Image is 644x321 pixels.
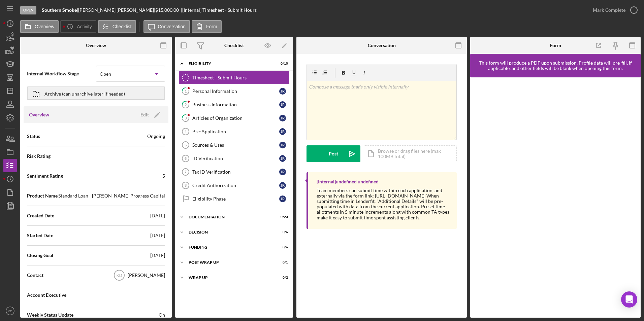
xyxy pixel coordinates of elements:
div: Credit Authorization [192,183,279,188]
div: Timesheet - Submit Hours [192,75,289,80]
label: Activity [77,24,92,29]
button: Activity [60,20,96,33]
div: | [Internal] Timesheet - Submit Hours [181,7,257,13]
div: Personal Information [192,88,279,94]
div: This form will produce a PDF upon submission. Profile data will pre-fill, if applicable, and othe... [474,60,637,71]
div: J R [279,169,286,175]
label: Overview [35,24,54,29]
a: 4Pre-ApplicationJR [179,125,290,138]
b: Southern Smoke [42,7,77,13]
div: [DATE] [150,212,165,219]
span: Sentiment Rating [27,173,63,179]
button: Mark Complete [586,3,641,17]
div: Edit [140,110,149,120]
a: 7Tax ID VerificationJR [179,165,290,179]
div: Ongoing [147,133,165,140]
button: KD [3,304,17,318]
button: Edit [136,110,163,120]
div: Conversation [368,43,396,48]
div: [DATE] [150,232,165,239]
div: [PERSON_NAME] [128,272,165,279]
div: Decision [189,230,271,234]
span: Account Executive [27,292,66,298]
span: Product Name [27,192,58,199]
span: Created Date [27,212,54,219]
div: Articles of Organization [192,115,279,121]
div: Overview [86,43,106,48]
tspan: 7 [185,170,187,174]
div: Archive (can unarchive later if needed) [44,87,125,99]
div: Pre-Application [192,129,279,134]
span: Started Date [27,232,53,239]
div: Standard Loan - [PERSON_NAME] Progress Capital [58,192,165,199]
label: Form [206,24,217,29]
span: Internal Workflow Stage [27,70,96,77]
div: Post Wrap Up [189,260,271,264]
tspan: 8 [185,183,187,187]
div: Business Information [192,102,279,107]
a: Eligibility PhaseJR [179,192,290,206]
div: Sources & Uses [192,142,279,148]
a: 8Credit AuthorizationJR [179,179,290,192]
span: Weekly Status Update [27,312,73,318]
div: J R [279,101,286,108]
span: Status [27,133,40,140]
iframe: Lenderfit form [477,84,635,311]
div: J R [279,142,286,148]
button: Checklist [98,20,136,33]
tspan: 3 [185,116,187,120]
button: Conversation [143,20,190,33]
div: J R [279,182,286,189]
span: On [159,312,165,318]
div: $15,000.00 [155,7,181,13]
div: 0 / 10 [276,62,288,66]
div: Documentation [189,215,271,219]
div: Open Intercom Messenger [621,291,637,308]
div: 0 / 6 [276,245,288,249]
div: J R [279,88,286,95]
span: Contact [27,272,43,279]
div: 0 / 6 [276,230,288,234]
div: 0 / 23 [276,215,288,219]
span: Closing Goal [27,252,53,259]
h3: Overview [29,111,49,118]
tspan: 6 [185,156,187,160]
div: Eligibility Phase [192,196,279,202]
text: KD [8,309,12,313]
div: Wrap up [189,276,271,280]
div: [DATE] [150,252,165,259]
button: Archive (can unarchive later if needed) [27,86,165,100]
a: Timesheet - Submit Hours [179,71,290,84]
div: 0 / 2 [276,276,288,280]
div: J R [279,195,286,202]
a: 3Articles of OrganizationJR [179,111,290,125]
div: Eligibility [189,62,271,66]
div: Open [100,71,111,77]
div: Open [20,6,36,14]
tspan: 5 [185,143,187,147]
div: 5 [162,173,165,179]
span: Risk Rating [27,153,51,159]
div: Form [550,43,561,48]
div: Post [329,145,338,162]
tspan: 2 [185,102,187,107]
div: J R [279,128,286,135]
a: 5Sources & UsesJR [179,138,290,152]
div: Team members can submit time within each application, and externally via the form link: [URL][DOM... [317,188,450,220]
button: Post [307,145,360,162]
div: J R [279,155,286,162]
tspan: 4 [185,130,187,134]
div: [PERSON_NAME] [PERSON_NAME] | [78,7,155,13]
button: Overview [20,20,59,33]
label: Checklist [112,24,132,29]
a: 6ID VerificationJR [179,152,290,165]
div: Mark Complete [593,3,625,17]
div: 0 / 1 [276,260,288,264]
button: Form [192,20,222,33]
tspan: 1 [185,89,187,93]
div: Funding [189,245,271,249]
div: J R [279,115,286,121]
div: [Internal] undefined undefined [317,179,379,184]
label: Conversation [158,24,186,29]
text: KD [117,273,122,278]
